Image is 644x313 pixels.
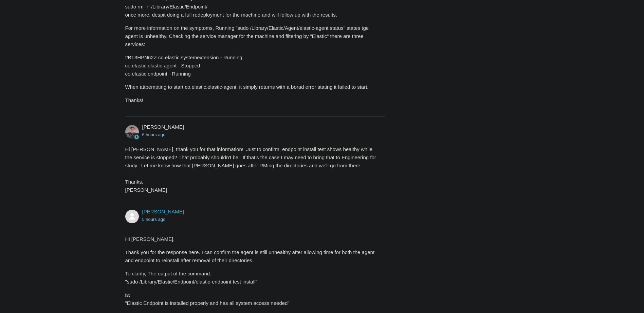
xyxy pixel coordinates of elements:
p: Hi [PERSON_NAME], [125,235,379,243]
time: 09/18/2025, 09:00 [142,132,166,137]
span: Tyler Silver [142,209,184,214]
p: 2BT3HPN62Z.co.elastic.systemextension - Running co.elastic.elastic-agent - Stopped co.elastic.end... [125,54,379,78]
p: Thank you for the response here. I can confirm the agent is still unhealthy after allowing time f... [125,248,379,265]
p: Thanks! [125,96,379,104]
span: Matt Robinson [142,124,184,130]
p: is: "Elastic Endpoint is installed properly and has all system access needed" [125,291,379,307]
p: When attpempting to start co.elastic.elastic-agent, it simply returns with a borad error stating ... [125,83,379,91]
p: To clarify, The output of the command: "sudo /Library/Elastic/Endpoint/elastic-endpoint test inst... [125,270,379,286]
div: Hi [PERSON_NAME], thank you for that information! Just to confirm, endpoint install test shows he... [125,145,379,194]
time: 09/18/2025, 09:53 [142,217,166,222]
a: [PERSON_NAME] [142,209,184,214]
p: For more information on the symptoms, Running "sudo /Library/Elastic/Agent/elastic-agent status" ... [125,24,379,48]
